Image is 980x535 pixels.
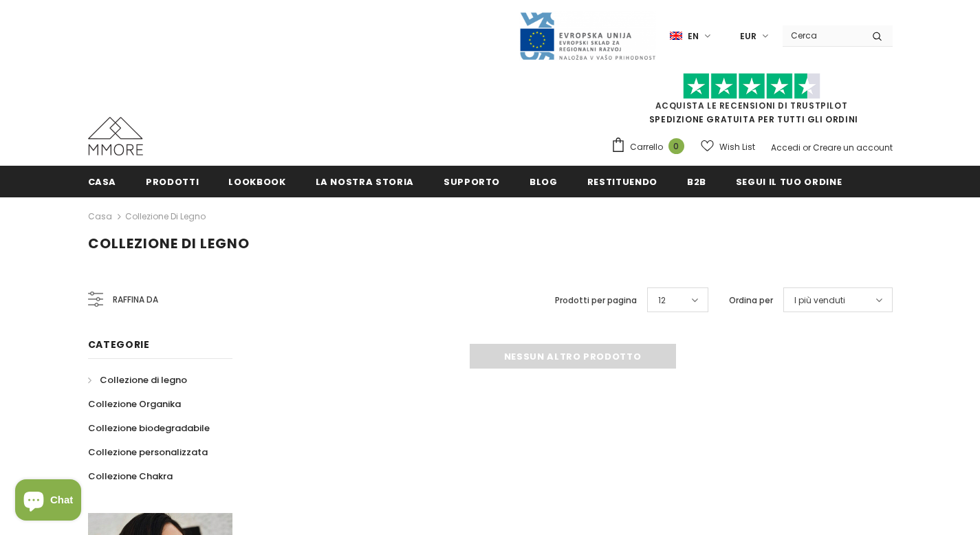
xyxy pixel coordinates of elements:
[803,142,811,153] span: or
[88,234,250,253] span: Collezione di legno
[88,208,112,225] a: Casa
[228,175,285,188] span: Lookbook
[587,175,657,188] span: Restituendo
[670,30,682,42] img: i-lang-1.png
[316,166,414,197] a: La nostra storia
[113,292,158,307] span: Raffina da
[688,30,699,43] span: en
[683,73,820,100] img: Fidati di Pilot Stars
[11,479,85,524] inbox-online-store-chat: Shopify online store chat
[146,175,199,188] span: Prodotti
[88,440,208,464] a: Collezione personalizzata
[88,175,117,188] span: Casa
[736,175,842,188] span: Segui il tuo ordine
[530,166,558,197] a: Blog
[88,464,173,488] a: Collezione Chakra
[719,140,755,154] span: Wish List
[519,11,656,61] img: Javni Razpis
[88,470,173,483] span: Collezione Chakra
[736,166,842,197] a: Segui il tuo ordine
[630,140,663,154] span: Carrello
[88,397,181,411] span: Collezione Organika
[687,166,706,197] a: B2B
[687,175,706,188] span: B2B
[740,30,756,43] span: EUR
[88,117,143,155] img: Casi MMORE
[530,175,558,188] span: Blog
[88,422,210,435] span: Collezione biodegradabile
[658,294,666,307] span: 12
[88,338,150,351] span: Categorie
[88,166,117,197] a: Casa
[316,175,414,188] span: La nostra storia
[125,210,206,222] a: Collezione di legno
[668,138,684,154] span: 0
[783,25,862,45] input: Search Site
[88,368,187,392] a: Collezione di legno
[587,166,657,197] a: Restituendo
[444,166,500,197] a: supporto
[611,137,691,157] a: Carrello 0
[794,294,845,307] span: I più venduti
[519,30,656,41] a: Javni Razpis
[146,166,199,197] a: Prodotti
[655,100,848,111] a: Acquista le recensioni di TrustPilot
[701,135,755,159] a: Wish List
[611,79,893,125] span: SPEDIZIONE GRATUITA PER TUTTI GLI ORDINI
[228,166,285,197] a: Lookbook
[729,294,773,307] label: Ordina per
[88,392,181,416] a: Collezione Organika
[444,175,500,188] span: supporto
[100,373,187,386] span: Collezione di legno
[88,446,208,459] span: Collezione personalizzata
[88,416,210,440] a: Collezione biodegradabile
[813,142,893,153] a: Creare un account
[555,294,637,307] label: Prodotti per pagina
[771,142,801,153] a: Accedi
